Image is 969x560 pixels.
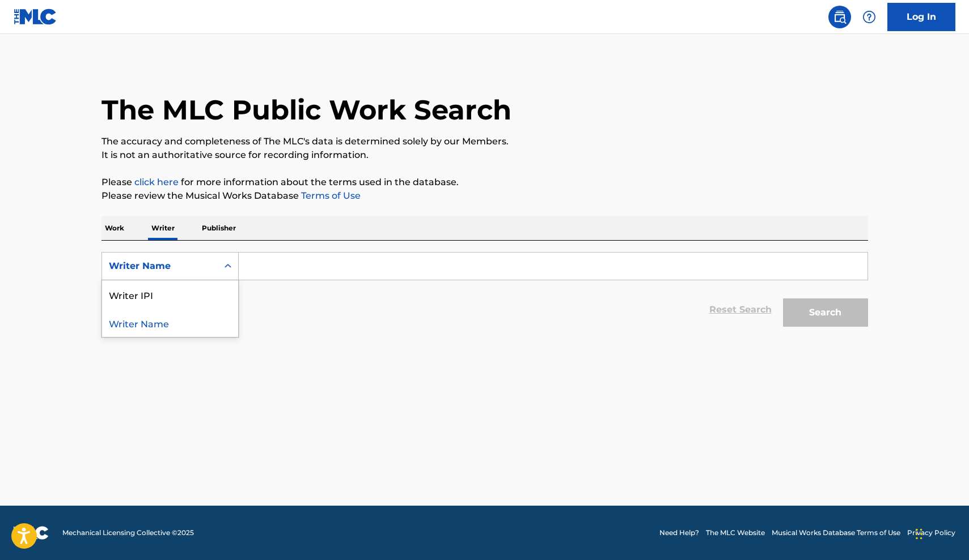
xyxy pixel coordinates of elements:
[102,309,238,337] div: Writer Name
[916,517,923,551] div: Glisser
[862,10,876,24] img: help
[148,216,178,240] p: Writer
[659,528,699,538] a: Need Help?
[299,190,361,201] a: Terms of Use
[858,6,881,28] div: Help
[62,528,194,538] span: Mechanical Licensing Collective © 2025
[198,216,239,240] p: Publisher
[706,528,765,538] a: The MLC Website
[828,6,851,28] a: Public Search
[887,3,955,31] a: Log In
[912,506,969,560] iframe: Chat Widget
[14,526,49,540] img: logo
[101,252,868,332] form: Search Form
[101,135,868,148] p: The accuracy and completeness of The MLC's data is determined solely by our Members.
[907,528,955,538] a: Privacy Policy
[912,506,969,560] div: Widget de chat
[14,8,57,25] img: MLC Logo
[109,259,211,273] div: Writer Name
[101,148,868,162] p: It is not an authoritative source for recording information.
[101,189,868,203] p: Please review the Musical Works Database
[101,93,511,127] h1: The MLC Public Work Search
[102,280,238,309] div: Writer IPI
[833,10,847,24] img: search
[101,216,128,240] p: Work
[134,177,179,187] a: click here
[772,528,900,538] a: Musical Works Database Terms of Use
[101,176,868,189] p: Please for more information about the terms used in the database.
